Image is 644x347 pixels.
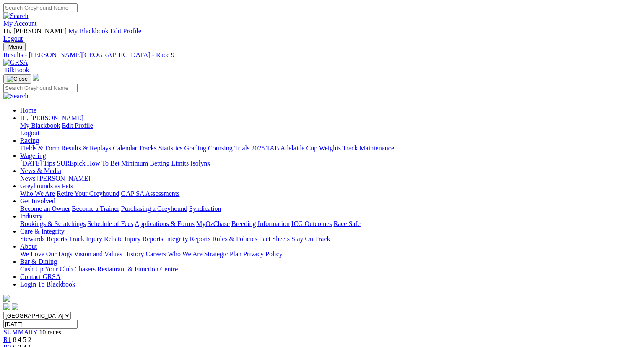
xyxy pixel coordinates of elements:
[139,145,157,152] a: Tracks
[8,44,22,50] span: Menu
[3,27,67,34] span: Hi, [PERSON_NAME]
[3,35,23,42] a: Logout
[124,235,163,242] a: Injury Reports
[20,137,39,144] a: Racing
[124,250,144,258] a: History
[212,235,257,242] a: Rules & Policies
[3,51,634,59] a: Results - [PERSON_NAME][GEOGRAPHIC_DATA] - Race 9
[20,175,634,182] div: News & Media
[20,190,55,197] a: Who We Are
[20,145,60,152] a: Fields & Form
[61,145,111,152] a: Results & Replays
[3,303,10,310] img: facebook.svg
[208,145,233,152] a: Coursing
[33,74,39,81] img: logo-grsa-white.png
[74,266,178,273] a: Chasers Restaurant & Function Centre
[87,160,120,167] a: How To Bet
[165,235,210,242] a: Integrity Reports
[3,20,37,27] a: My Account
[5,66,29,74] span: BlkBook
[190,160,210,167] a: Isolynx
[87,220,133,227] a: Schedule of Fees
[3,74,31,84] button: Toggle navigation
[121,205,187,212] a: Purchasing a Greyhound
[3,92,29,100] img: Search
[204,250,241,258] a: Strategic Plan
[135,220,195,227] a: Applications & Forms
[291,235,330,242] a: Stay On Track
[20,122,634,137] div: Hi, [PERSON_NAME]
[243,250,283,258] a: Privacy Policy
[319,145,341,152] a: Weights
[145,250,166,258] a: Careers
[20,145,634,152] div: Racing
[20,114,85,121] a: Hi, [PERSON_NAME]
[20,129,39,137] a: Logout
[20,175,35,182] a: News
[20,235,634,243] div: Care & Integrity
[69,235,122,242] a: Track Injury Rebate
[20,197,55,205] a: Get Involved
[68,27,109,34] a: My Blackbook
[72,205,119,212] a: Become a Trainer
[20,182,73,189] a: Greyhounds as Pets
[3,336,11,343] a: R1
[343,145,394,152] a: Track Maintenance
[20,266,634,273] div: Bar & Dining
[57,190,119,197] a: Retire Your Greyhound
[20,122,60,129] a: My Blackbook
[3,3,78,12] input: Search
[62,122,93,129] a: Edit Profile
[7,76,28,82] img: Close
[168,250,203,258] a: Who We Are
[13,336,31,343] span: 8 4 5 2
[189,205,221,212] a: Syndication
[20,258,57,265] a: Bar & Dining
[3,42,26,51] button: Toggle navigation
[74,250,122,258] a: Vision and Values
[3,27,634,42] div: My Account
[121,190,180,197] a: GAP SA Assessments
[20,152,46,159] a: Wagering
[20,273,60,280] a: Contact GRSA
[20,220,86,227] a: Bookings & Scratchings
[20,205,70,212] a: Become an Owner
[3,329,37,336] a: SUMMARY
[196,220,230,227] a: MyOzChase
[3,84,78,92] input: Search
[231,220,290,227] a: Breeding Information
[3,320,78,329] input: Select date
[259,235,290,242] a: Fact Sheets
[39,329,61,336] span: 10 races
[251,145,317,152] a: 2025 TAB Adelaide Cup
[20,250,72,258] a: We Love Our Dogs
[3,12,29,20] img: Search
[20,160,634,167] div: Wagering
[333,220,360,227] a: Race Safe
[113,145,137,152] a: Calendar
[121,160,189,167] a: Minimum Betting Limits
[184,145,206,152] a: Grading
[20,266,73,273] a: Cash Up Your Club
[20,228,65,235] a: Care & Integrity
[20,190,634,197] div: Greyhounds as Pets
[20,213,42,220] a: Industry
[37,175,90,182] a: [PERSON_NAME]
[234,145,249,152] a: Trials
[110,27,141,34] a: Edit Profile
[291,220,332,227] a: ICG Outcomes
[158,145,183,152] a: Statistics
[20,250,634,258] div: About
[20,205,634,213] div: Get Involved
[20,220,634,228] div: Industry
[20,167,61,174] a: News & Media
[57,160,85,167] a: SUREpick
[20,114,83,121] span: Hi, [PERSON_NAME]
[3,59,28,66] img: GRSA
[20,107,36,114] a: Home
[3,66,29,74] a: BlkBook
[20,160,55,167] a: [DATE] Tips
